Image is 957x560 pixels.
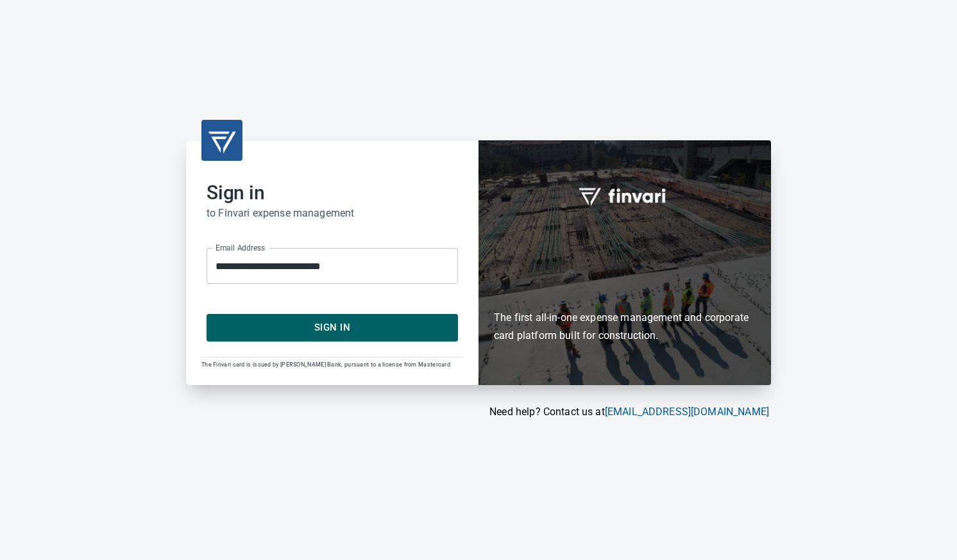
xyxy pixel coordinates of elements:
p: Need help? Contact us at [186,404,769,420]
a: [EMAIL_ADDRESS][DOMAIN_NAME] [605,406,769,418]
span: The Finvari card is issued by [PERSON_NAME] Bank, pursuant to a license from Mastercard [201,361,450,368]
span: Sign In [221,319,444,336]
h6: The first all-in-one expense management and corporate card platform built for construction. [494,235,756,345]
button: Sign In [207,314,458,341]
img: transparent_logo.png [207,125,237,156]
img: fullword_logo_white.png [577,181,673,210]
div: Finvari [479,140,771,384]
h6: to Finvari expense management [207,204,458,222]
h2: Sign in [207,181,458,204]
